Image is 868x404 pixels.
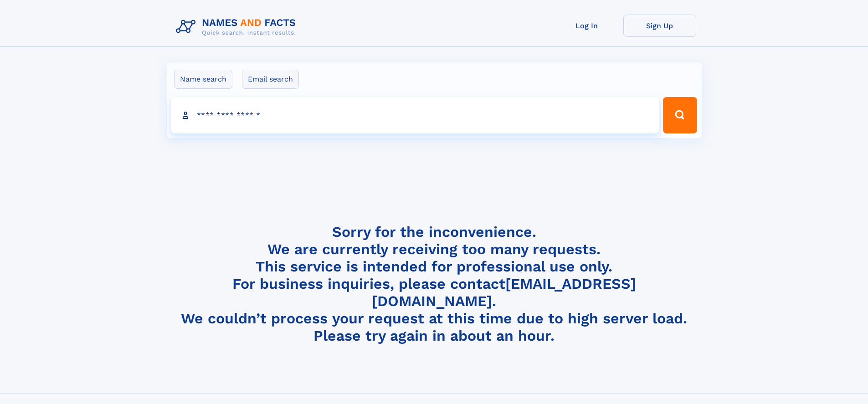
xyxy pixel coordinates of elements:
[372,275,636,310] a: [EMAIL_ADDRESS][DOMAIN_NAME]
[171,97,659,133] input: search input
[172,15,303,39] img: Logo Names and Facts
[172,223,696,345] h4: Sorry for the inconvenience. We are currently receiving too many requests. This service is intend...
[550,15,623,37] a: Log In
[663,97,697,133] button: Search Button
[242,70,299,89] label: Email search
[623,15,696,37] a: Sign Up
[174,70,232,89] label: Name search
